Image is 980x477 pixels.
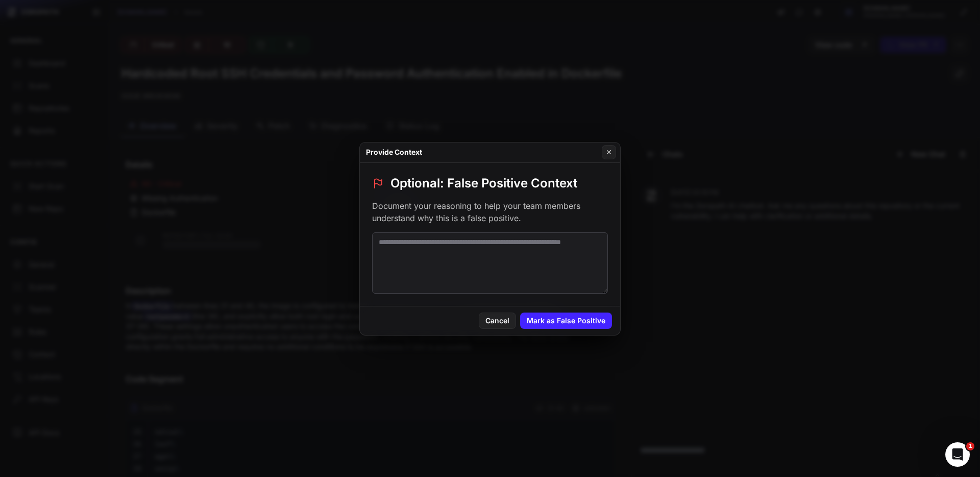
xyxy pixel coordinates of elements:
[366,147,422,157] h4: Provide Context
[372,200,608,224] p: Document your reasoning to help your team members understand why this is a false positive.
[390,175,577,192] h1: Optional: False Positive Context
[520,313,612,329] button: Mark as False Positive
[479,313,516,329] button: Cancel
[966,442,974,450] span: 1
[945,442,970,467] iframe: Intercom live chat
